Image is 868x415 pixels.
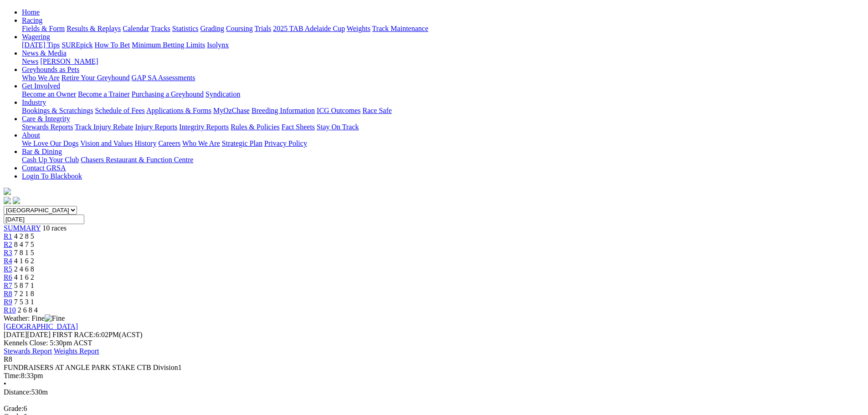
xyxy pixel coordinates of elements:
[4,232,12,240] span: R1
[22,164,66,172] a: Contact GRSA
[22,8,40,16] a: Home
[22,82,60,90] a: Get Involved
[14,241,34,248] span: 8 4 7 5
[4,241,12,248] a: R2
[22,33,50,41] a: Wagering
[372,25,428,32] a: Track Maintenance
[151,25,170,32] a: Tracks
[22,57,864,66] div: News & Media
[52,331,143,338] span: 6:02PM(ACST)
[78,90,130,98] a: Become a Trainer
[146,107,211,114] a: Applications & Forms
[42,224,67,232] span: 10 races
[4,249,12,256] a: R3
[4,273,12,281] a: R6
[14,249,34,256] span: 7 8 1 5
[22,90,76,98] a: Become an Owner
[22,66,79,73] a: Greyhounds as Pets
[362,107,391,114] a: Race Safe
[213,107,250,114] a: MyOzChase
[4,224,41,232] a: SUMMARY
[132,90,204,98] a: Purchasing a Greyhound
[80,139,133,147] a: Vision and Values
[22,41,60,49] a: [DATE] Tips
[4,331,51,338] span: [DATE]
[22,49,67,57] a: News & Media
[13,197,20,204] img: twitter.svg
[4,314,65,322] span: Weather: Fine
[40,57,98,65] a: [PERSON_NAME]
[14,273,34,281] span: 4 1 6 2
[317,107,360,114] a: ICG Outcomes
[4,215,84,224] input: Select date
[135,123,177,131] a: Injury Reports
[81,156,193,164] a: Chasers Restaurant & Function Centre
[205,90,240,98] a: Syndication
[4,355,12,363] span: R8
[22,156,864,164] div: Bar & Dining
[14,232,34,240] span: 4 2 8 5
[182,139,220,147] a: Who We Are
[22,123,864,131] div: Care & Integrity
[132,74,195,82] a: GAP SA Assessments
[22,90,864,98] div: Get Involved
[222,139,262,147] a: Strategic Plan
[4,257,12,265] a: R4
[134,139,156,147] a: History
[4,364,864,372] div: FUNDRAISERS AT ANGLE PARK STAKE CTB Division1
[4,265,12,273] a: R5
[45,314,65,323] img: Fine
[75,123,133,131] a: Track Injury Rebate
[4,405,864,413] div: 6
[95,41,130,49] a: How To Bet
[14,282,34,289] span: 5 8 7 1
[62,41,92,49] a: SUREpick
[4,290,12,297] a: R8
[4,282,12,289] a: R7
[172,25,199,32] a: Statistics
[264,139,307,147] a: Privacy Policy
[4,388,864,396] div: 530m
[4,323,78,330] a: [GEOGRAPHIC_DATA]
[22,131,40,139] a: About
[14,290,34,297] span: 7 2 1 8
[4,372,21,379] span: Time:
[22,16,42,24] a: Racing
[22,148,62,155] a: Bar & Dining
[347,25,370,32] a: Weights
[22,98,46,106] a: Industry
[14,257,34,265] span: 4 1 6 2
[4,339,864,347] div: Kennels Close: 5:30pm ACST
[22,107,864,115] div: Industry
[18,306,38,314] span: 2 6 8 4
[52,331,95,338] span: FIRST RACE:
[4,380,6,388] span: •
[4,388,31,396] span: Distance:
[22,139,864,148] div: About
[22,41,864,49] div: Wagering
[22,25,864,33] div: Racing
[317,123,359,131] a: Stay On Track
[4,188,11,195] img: logo-grsa-white.png
[22,74,60,82] a: Who We Are
[4,298,12,306] span: R9
[132,41,205,49] a: Minimum Betting Limits
[4,405,24,412] span: Grade:
[4,306,16,314] a: R10
[158,139,180,147] a: Careers
[14,298,34,306] span: 7 5 3 1
[54,347,99,355] a: Weights Report
[4,197,11,204] img: facebook.svg
[62,74,130,82] a: Retire Your Greyhound
[4,347,52,355] a: Stewards Report
[22,156,79,164] a: Cash Up Your Club
[252,107,315,114] a: Breeding Information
